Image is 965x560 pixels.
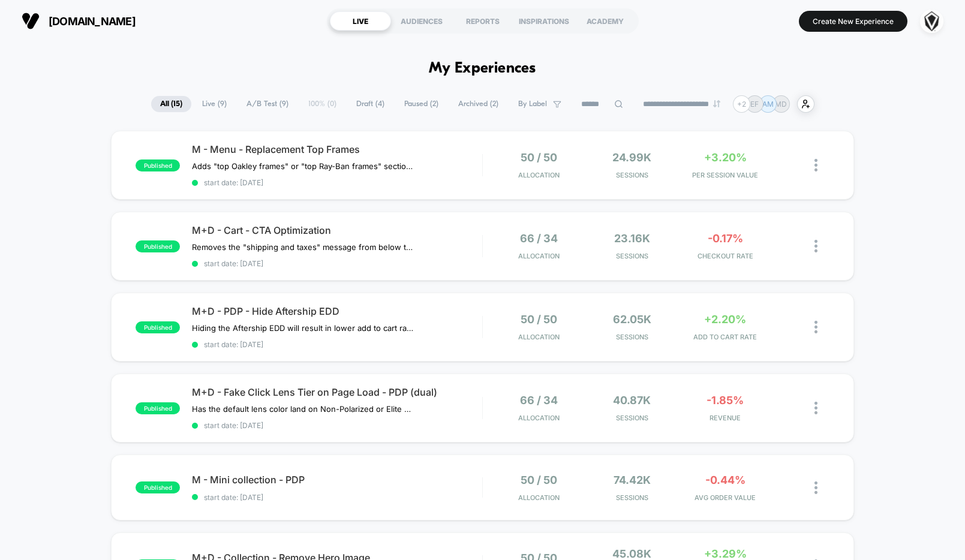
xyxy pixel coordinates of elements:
[520,394,558,407] span: 66 / 34
[704,547,747,560] span: +3.29%
[192,386,482,398] span: M+D - Fake Click Lens Tier on Page Load - PDP (dual)
[775,100,787,109] p: MD
[136,321,180,333] span: published
[518,333,560,341] span: Allocation
[612,151,651,164] span: 24.99k
[814,402,817,414] img: close
[920,10,943,33] img: ppic
[814,240,817,252] img: close
[192,404,414,414] span: Has the default lens color land on Non-Polarized or Elite Polarized to see if that performs bette...
[192,224,482,236] span: M+D - Cart - CTA Optimization
[193,96,236,112] span: Live ( 9 )
[814,321,817,333] img: close
[136,159,180,171] span: published
[916,9,947,34] button: ppic
[395,96,447,112] span: Paused ( 2 )
[192,474,482,486] span: M - Mini collection - PDP
[49,15,136,28] span: [DOMAIN_NAME]
[518,493,560,502] span: Allocation
[681,171,769,179] span: PER SESSION VALUE
[136,481,180,493] span: published
[733,95,750,113] div: + 2
[330,11,391,31] div: LIVE
[588,252,676,260] span: Sessions
[452,11,513,31] div: REPORTS
[707,394,744,407] span: -1.85%
[22,12,40,30] img: Visually logo
[705,474,745,486] span: -0.44%
[681,493,769,502] span: AVG ORDER VALUE
[704,313,746,326] span: +2.20%
[192,143,482,155] span: M - Menu - Replacement Top Frames
[681,414,769,422] span: REVENUE
[575,11,636,31] div: ACADEMY
[588,493,676,502] span: Sessions
[518,414,560,422] span: Allocation
[513,11,575,31] div: INSPIRATIONS
[704,151,747,164] span: +3.20%
[588,414,676,422] span: Sessions
[347,96,393,112] span: Draft ( 4 )
[192,340,482,349] span: start date: [DATE]
[136,240,180,252] span: published
[713,100,720,107] img: end
[612,547,651,560] span: 45.08k
[814,481,817,494] img: close
[521,474,557,486] span: 50 / 50
[518,171,560,179] span: Allocation
[518,100,547,109] span: By Label
[192,421,482,430] span: start date: [DATE]
[708,232,743,245] span: -0.17%
[681,333,769,341] span: ADD TO CART RATE
[681,252,769,260] span: CHECKOUT RATE
[521,313,557,326] span: 50 / 50
[614,232,650,245] span: 23.16k
[151,96,191,112] span: All ( 15 )
[520,232,558,245] span: 66 / 34
[391,11,452,31] div: AUDIENCES
[136,402,180,414] span: published
[449,96,507,112] span: Archived ( 2 )
[192,242,414,252] span: Removes the "shipping and taxes" message from below the CTA and replaces it with message about re...
[614,474,651,486] span: 74.42k
[750,100,759,109] p: EF
[518,252,560,260] span: Allocation
[521,151,557,164] span: 50 / 50
[588,333,676,341] span: Sessions
[192,259,482,268] span: start date: [DATE]
[762,100,774,109] p: AM
[192,493,482,502] span: start date: [DATE]
[192,178,482,187] span: start date: [DATE]
[429,60,536,77] h1: My Experiences
[238,96,297,112] span: A/B Test ( 9 )
[192,161,414,171] span: Adds "top Oakley frames" or "top Ray-Ban frames" section to replacement lenses for Oakley and Ray...
[192,305,482,317] span: M+D - PDP - Hide Aftership EDD
[192,323,414,333] span: Hiding the Aftership EDD will result in lower add to cart rate and conversion rate
[613,394,651,407] span: 40.87k
[18,11,139,31] button: [DOMAIN_NAME]
[814,159,817,171] img: close
[613,313,651,326] span: 62.05k
[588,171,676,179] span: Sessions
[799,11,907,32] button: Create New Experience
